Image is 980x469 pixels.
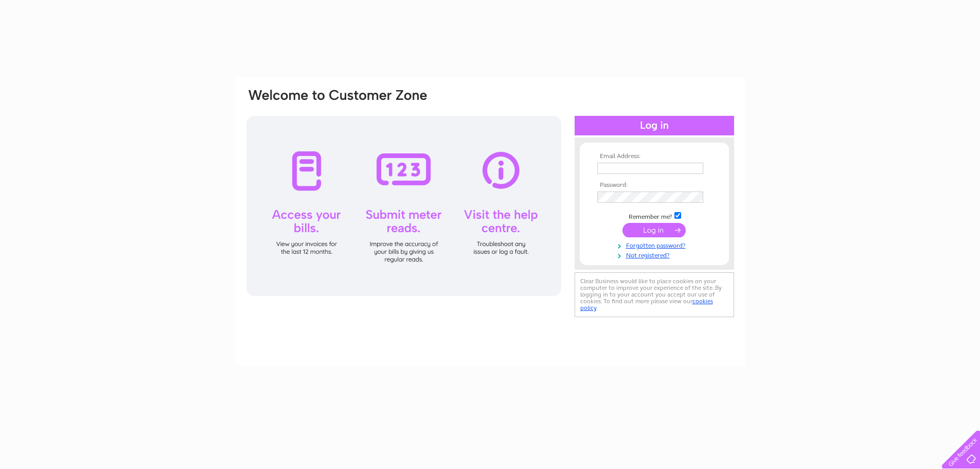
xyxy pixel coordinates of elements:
div: Clear Business would like to place cookies on your computer to improve your experience of the sit... [575,272,734,317]
a: Forgotten password? [597,240,714,250]
th: Email Address: [595,153,714,160]
a: Not registered? [597,250,714,259]
th: Password: [595,182,714,189]
input: Submit [622,223,686,237]
a: cookies policy [580,298,713,311]
td: Remember me? [595,211,714,221]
